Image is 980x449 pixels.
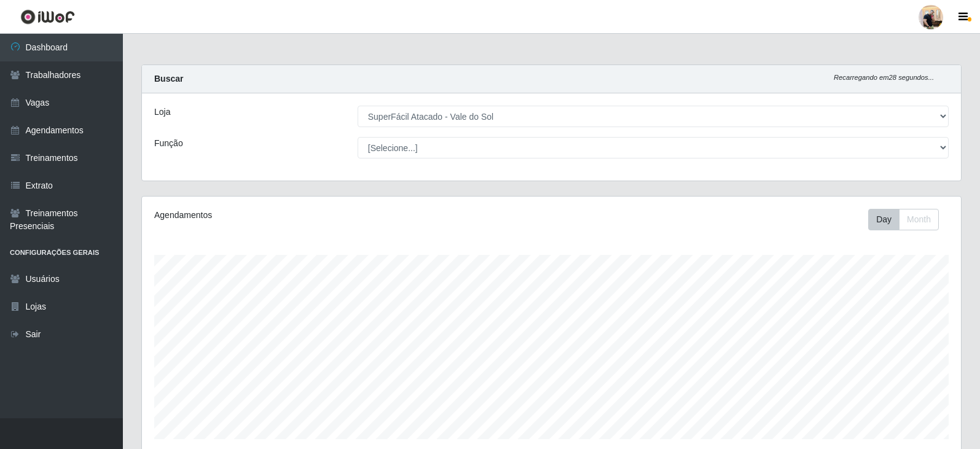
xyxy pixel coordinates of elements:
div: First group [868,209,939,230]
i: Recarregando em 28 segundos... [834,74,934,81]
strong: Buscar [154,74,183,84]
div: Agendamentos [154,209,474,222]
label: Loja [154,106,170,119]
label: Função [154,137,183,150]
img: CoreUI Logo [20,9,75,25]
button: Month [899,209,939,230]
div: Toolbar with button groups [868,209,949,230]
button: Day [868,209,900,230]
